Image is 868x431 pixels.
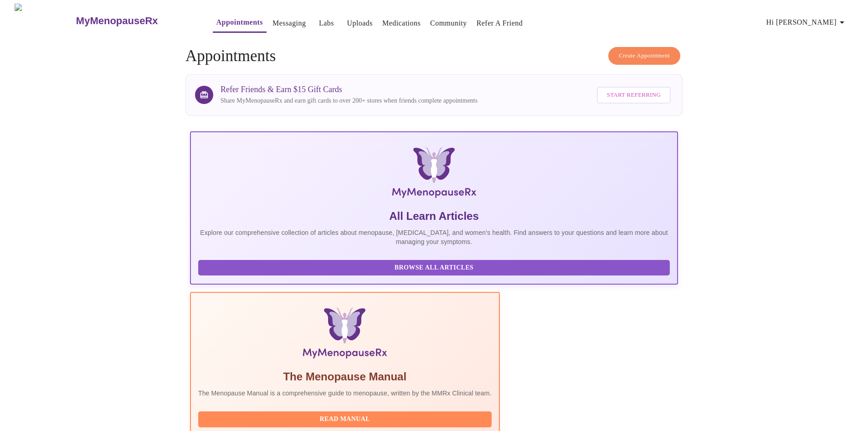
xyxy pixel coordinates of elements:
span: Browse All Articles [207,262,661,274]
a: Read Manual [198,415,494,422]
span: Start Referring [607,90,661,100]
span: Read Manual [207,414,483,425]
span: Hi [PERSON_NAME] [766,16,847,29]
a: Community [430,17,467,30]
h5: The Menopause Manual [198,369,492,384]
button: Hi [PERSON_NAME] [763,13,851,31]
a: Medications [382,17,421,30]
button: Messaging [269,14,309,32]
button: Start Referring [597,87,671,104]
a: MyMenopauseRx [75,5,194,37]
button: Create Appointment [608,47,680,65]
h5: All Learn Articles [198,209,670,223]
p: Share MyMenopauseRx and earn gift cards to over 200+ stores when friends complete appointments [221,96,478,105]
button: Uploads [343,14,376,32]
img: Menopause Manual [245,307,445,362]
h4: Appointments [185,47,683,65]
button: Community [426,14,471,32]
a: Appointments [216,16,263,29]
img: MyMenopauseRx Logo [272,147,596,202]
p: Explore our comprehensive collection of articles about menopause, [MEDICAL_DATA], and women's hea... [198,228,670,246]
h3: MyMenopauseRx [76,15,158,27]
h3: Refer Friends & Earn $15 Gift Cards [221,85,478,94]
a: Uploads [347,17,373,30]
button: Appointments [213,13,267,33]
a: Start Referring [595,82,673,108]
button: Read Manual [198,411,492,427]
a: Refer a Friend [477,17,523,30]
span: Create Appointment [619,51,670,61]
a: Labs [319,17,334,30]
button: Refer a Friend [473,14,527,32]
button: Browse All Articles [198,260,670,276]
img: MyMenopauseRx Logo [15,4,75,38]
a: Browse All Articles [198,263,672,271]
a: Messaging [272,17,306,30]
p: The Menopause Manual is a comprehensive guide to menopause, written by the MMRx Clinical team. [198,389,492,398]
button: Medications [379,14,424,32]
button: Labs [312,14,341,32]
